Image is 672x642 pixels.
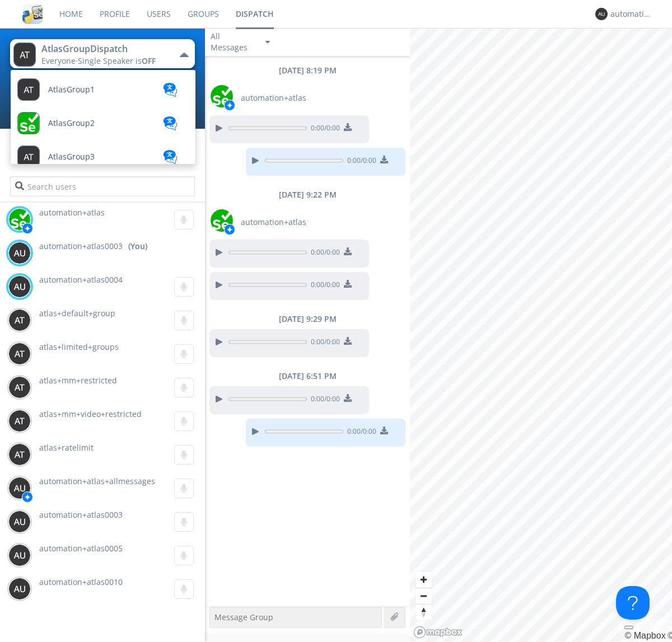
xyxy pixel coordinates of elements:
span: automation+atlas0005 [39,543,123,554]
img: cddb5a64eb264b2086981ab96f4c1ba7 [22,4,43,24]
div: Everyone · [41,55,167,67]
span: automation+atlas0010 [39,577,123,587]
ul: AtlasGroupDispatchEveryone·Single Speaker isOFF [10,69,196,165]
span: AtlasGroup3 [48,153,95,161]
img: 373638.png [8,242,31,264]
img: download media button [344,247,352,255]
img: d2d01cd9b4174d08988066c6d424eccd [8,208,31,231]
img: d2d01cd9b4174d08988066c6d424eccd [211,209,233,232]
button: Zoom in [416,571,432,588]
a: Mapbox [624,631,665,640]
span: 0:00 / 0:00 [343,427,376,439]
span: AtlasGroup1 [48,86,95,94]
span: automation+atlas0003 [39,509,123,520]
img: 373638.png [8,443,31,466]
img: 373638.png [13,43,36,67]
span: automation+atlas0004 [39,274,123,285]
span: atlas+limited+groups [39,341,119,352]
div: All Messages [211,31,255,53]
span: atlas+mm+restricted [39,375,117,386]
img: 373638.png [595,8,608,20]
span: atlas+mm+video+restricted [39,409,142,419]
span: 0:00 / 0:00 [307,337,340,349]
span: 0:00 / 0:00 [307,280,340,292]
span: Single Speaker is [78,55,156,66]
span: Zoom out [416,588,432,604]
img: download media button [344,280,352,288]
div: automation+atlas0003 [610,8,652,20]
div: AtlasGroupDispatch [41,43,167,55]
div: [DATE] 8:19 PM [205,65,410,76]
div: (You) [128,241,147,252]
span: atlas+ratelimit [39,442,94,453]
span: 0:00 / 0:00 [307,123,340,135]
img: 373638.png [8,578,31,600]
img: download media button [380,427,388,434]
button: Zoom out [416,588,432,604]
iframe: Toggle Customer Support [616,586,650,620]
img: 373638.png [8,544,31,566]
input: Search users [10,176,194,196]
span: Reset bearing to north [416,604,432,620]
span: automation+atlas [39,207,105,218]
img: download media button [344,337,352,345]
span: atlas+default+group [39,308,115,318]
span: 0:00 / 0:00 [343,156,376,168]
span: OFF [142,55,156,66]
button: Toggle attribution [624,626,633,629]
img: translation-blue.svg [162,83,179,97]
img: download media button [380,156,388,163]
img: 373638.png [8,275,31,298]
img: 373638.png [8,309,31,331]
img: download media button [344,394,352,402]
img: 373638.png [8,410,31,432]
div: [DATE] 6:51 PM [205,371,410,382]
span: 0:00 / 0:00 [307,247,340,260]
img: d2d01cd9b4174d08988066c6d424eccd [211,85,233,107]
img: caret-down-sm.svg [265,41,270,44]
img: 373638.png [8,343,31,365]
a: Mapbox logo [413,626,463,639]
span: automation+atlas [241,92,306,104]
img: translation-blue.svg [162,150,179,164]
div: [DATE] 9:22 PM [205,189,410,200]
img: 373638.png [8,477,31,499]
div: [DATE] 9:29 PM [205,313,410,325]
span: AtlasGroup2 [48,119,95,128]
img: 373638.png [8,376,31,399]
img: 373638.png [8,510,31,533]
button: Reset bearing to north [416,604,432,620]
span: 0:00 / 0:00 [307,394,340,406]
span: automation+atlas+allmessages [39,476,155,486]
img: download media button [344,123,352,131]
img: translation-blue.svg [162,116,179,130]
span: automation+atlas0003 [39,241,123,252]
span: automation+atlas [241,217,306,228]
button: AtlasGroupDispatchEveryone·Single Speaker isOFF [10,39,194,68]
